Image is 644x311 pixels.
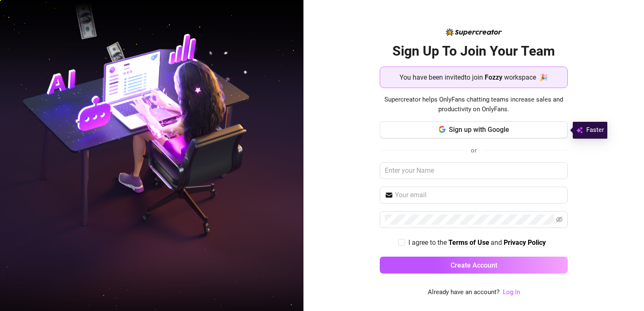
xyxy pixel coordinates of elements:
[446,28,502,36] img: logo-BBDzfeDw.svg
[471,147,477,154] span: or
[485,73,502,81] strong: Fozzy
[448,239,489,247] strong: Terms of Use
[428,287,499,298] span: Already have an account?
[504,239,546,247] strong: Privacy Policy
[380,162,568,179] input: Enter your Name
[491,239,504,247] span: and
[503,287,520,298] a: Log In
[380,257,568,273] button: Create Account
[449,126,509,134] span: Sign up with Google
[504,72,548,83] span: workspace 🎉
[503,288,520,296] a: Log In
[576,125,583,135] img: svg%3e
[380,121,568,138] button: Sign up with Google
[380,43,568,60] h2: Sign Up To Join Your Team
[504,239,546,247] a: Privacy Policy
[448,239,489,247] a: Terms of Use
[400,72,483,83] span: You have been invited to join
[586,125,604,135] span: Faster
[395,190,563,200] input: Your email
[380,95,568,115] span: Supercreator helps OnlyFans chatting teams increase sales and productivity on OnlyFans.
[408,239,448,247] span: I agree to the
[556,216,563,223] span: eye-invisible
[451,261,497,269] span: Create Account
